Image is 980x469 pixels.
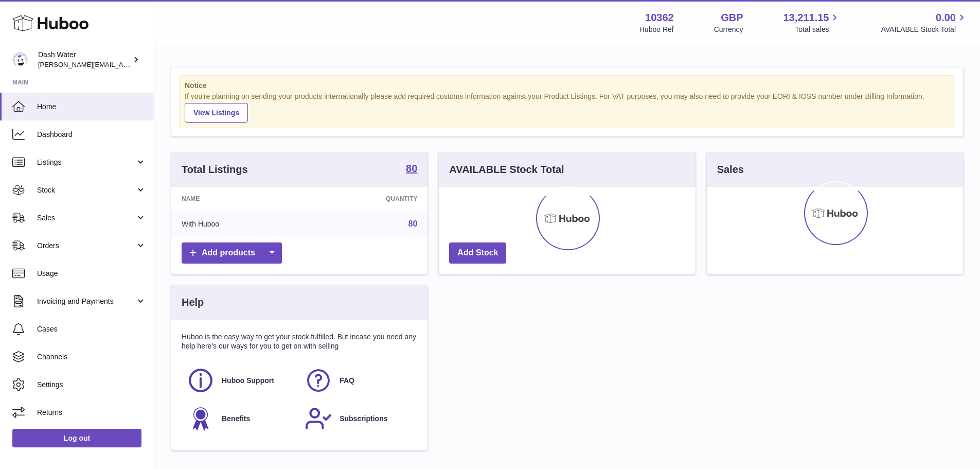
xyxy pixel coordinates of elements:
span: Huboo Support [222,376,274,386]
span: FAQ [340,376,354,386]
h3: Sales [717,163,744,177]
span: Invoicing and Payments [37,297,135,306]
a: 0.00 AVAILABLE Stock Total [881,11,968,34]
a: Subscriptions [305,405,412,432]
span: Home [37,102,146,112]
a: 80 [406,163,417,176]
a: Add Stock [449,242,506,264]
h3: Total Listings [182,163,248,177]
span: Benefits [222,414,250,424]
th: Quantity [307,187,427,211]
span: 0.00 [936,11,956,25]
span: Stock [37,185,135,195]
a: 13,211.15 Total sales [783,11,841,34]
th: Name [171,187,307,211]
a: Huboo Support [187,367,294,394]
h3: AVAILABLE Stock Total [449,163,564,177]
img: james@dash-water.com [12,52,28,67]
div: Dash Water [38,50,131,70]
a: 80 [408,219,418,228]
a: Add products [182,242,282,264]
strong: 10362 [645,11,674,25]
strong: Notice [185,81,950,91]
td: With Huboo [171,211,307,237]
span: Sales [37,213,135,223]
div: Currency [714,25,743,34]
a: Benefits [187,405,294,432]
a: View Listings [185,103,248,123]
span: Usage [37,269,146,279]
span: AVAILABLE Stock Total [881,25,968,34]
a: Log out [12,429,141,447]
div: If you're planning on sending your products internationally please add required customs informati... [185,92,950,123]
span: Cases [37,324,146,334]
span: Total sales [795,25,841,34]
a: FAQ [305,367,412,394]
span: Subscriptions [340,414,387,424]
span: Listings [37,158,135,167]
span: [PERSON_NAME][EMAIL_ADDRESS][DOMAIN_NAME] [38,60,206,68]
strong: GBP [721,11,743,25]
span: 13,211.15 [783,11,829,25]
span: Returns [37,408,146,418]
p: Huboo is the easy way to get your stock fulfilled. But incase you need any help here's our ways f... [182,332,417,352]
span: Dashboard [37,130,146,140]
span: Channels [37,352,146,362]
div: Huboo Ref [639,25,674,34]
span: Settings [37,380,146,390]
strong: 80 [406,163,417,173]
span: Orders [37,241,135,251]
h3: Help [182,296,204,309]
